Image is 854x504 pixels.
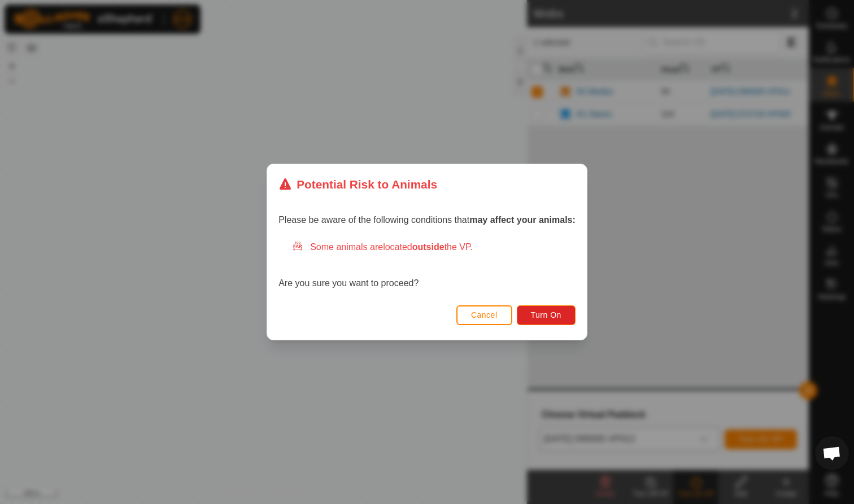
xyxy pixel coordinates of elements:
span: located the VP. [383,242,473,252]
span: Turn On [531,310,561,319]
div: Potential Risk to Animals [278,176,437,193]
div: Some animals are [292,240,576,254]
div: Open chat [815,436,849,470]
button: Cancel [456,305,512,325]
span: Please be aware of the following conditions that [278,215,576,225]
button: Turn On [517,305,576,325]
strong: may affect your animals: [469,215,576,225]
div: Are you sure you want to proceed? [278,240,576,290]
span: Cancel [471,310,498,319]
strong: outside [412,242,445,252]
